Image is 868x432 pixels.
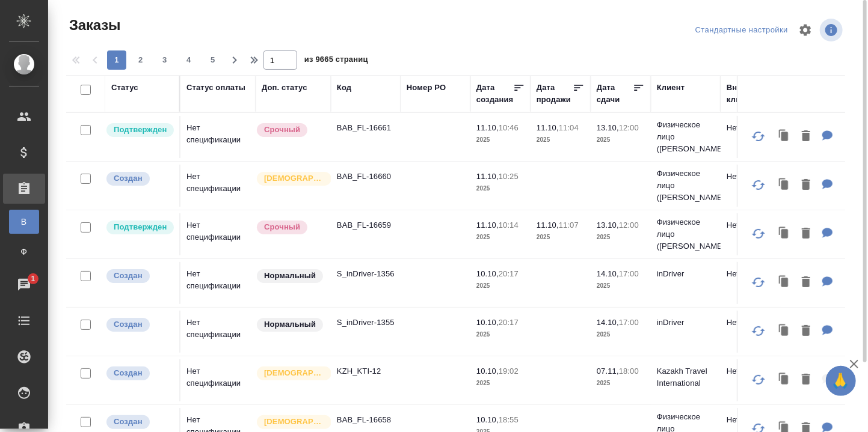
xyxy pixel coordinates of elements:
div: Номер PO [407,82,446,94]
p: Нормальный [264,270,316,282]
p: 17:00 [619,318,639,327]
p: Физическое лицо ([PERSON_NAME]) [657,119,715,155]
button: Обновить [744,268,773,297]
button: Обновить [744,122,773,151]
p: 2025 [597,377,645,389]
div: Выставляется автоматически, если на указанный объем услуг необходимо больше времени в стандартном... [256,122,325,138]
div: Выставляется автоматически при создании заказа [105,414,173,430]
span: Настроить таблицу [791,16,820,44]
span: В [15,216,33,228]
p: S_inDriver-1356 [337,268,395,280]
p: 2025 [597,134,645,146]
td: Нет спецификации [180,311,256,353]
p: 2025 [476,134,525,146]
p: Физическое лицо ([PERSON_NAME]) [657,216,715,252]
span: 3 [155,54,174,66]
p: Kazakh Travel International [657,365,715,389]
p: KZH_KTI-12 [337,365,395,377]
div: Статус оплаты [186,82,245,94]
button: 🙏 [826,366,856,396]
p: BAB_FL-16659 [337,219,395,231]
button: Удалить [796,270,816,295]
p: 11.10, [537,123,559,132]
td: Нет спецификации [180,359,256,401]
p: 10.10, [476,367,499,376]
button: Обновить [744,171,773,199]
button: Удалить [796,319,816,344]
p: BAB_FL-16658 [337,414,395,426]
p: 2025 [537,231,585,243]
div: Выставляется автоматически для первых 3 заказов нового контактного лица. Особое внимание [256,171,325,187]
button: 5 [203,50,223,70]
p: Нет [727,122,775,134]
td: Нет спецификации [180,116,256,158]
p: 2025 [476,377,525,389]
p: 10:14 [499,221,519,230]
p: Создан [114,416,143,428]
div: Выставляет КМ после уточнения всех необходимых деталей и получения согласия клиента на запуск. С ... [105,219,173,236]
p: 11.10, [476,172,499,181]
a: 1 [3,270,45,300]
p: 10.10, [476,269,499,278]
p: 10.10, [476,415,499,424]
p: 20:17 [499,269,519,278]
div: Выставляется автоматически для первых 3 заказов нового контактного лица. Особое внимание [256,365,325,382]
p: Создан [114,172,143,184]
p: Нет [727,268,775,280]
p: 18:55 [499,415,519,424]
p: 11.10, [476,123,499,132]
p: 10:25 [499,172,519,181]
p: inDriver [657,317,715,329]
p: 2025 [476,183,525,195]
button: Клонировать [773,222,796,246]
div: Внутренний клиент [727,82,775,106]
p: 14.10, [597,269,619,278]
p: Срочный [264,124,300,136]
span: 🙏 [831,368,851,394]
button: Клонировать [773,124,796,149]
div: Выставляет КМ после уточнения всех необходимых деталей и получения согласия клиента на запуск. С ... [105,122,173,138]
button: Обновить [744,365,773,394]
p: 13.10, [597,221,619,230]
div: Код [337,82,351,94]
div: Выставляется автоматически при создании заказа [105,365,173,382]
button: 2 [131,50,150,70]
div: Статус по умолчанию для стандартных заказов [256,268,325,284]
span: 1 [23,273,42,285]
p: Создан [114,318,143,330]
p: [DEMOGRAPHIC_DATA] [264,172,324,184]
td: Нет спецификации [180,213,256,255]
td: Нет спецификации [180,165,256,207]
span: 5 [203,54,223,66]
span: 4 [179,54,199,66]
button: Обновить [744,219,773,248]
div: Дата продажи [537,82,573,106]
div: Доп. статус [262,82,307,94]
p: 17:00 [619,269,639,278]
p: 07.11, [597,367,619,376]
button: Удалить [796,173,816,198]
div: Выставляется автоматически при создании заказа [105,317,173,333]
div: Клиент [657,82,685,94]
button: Клонировать [773,270,796,295]
p: 2025 [597,329,645,341]
p: 20:17 [499,318,519,327]
p: Создан [114,367,143,379]
p: 11.10, [537,221,559,230]
p: [DEMOGRAPHIC_DATA] [264,367,324,379]
p: BAB_FL-16661 [337,122,395,134]
p: 11:04 [559,123,579,132]
a: Ф [9,240,39,264]
p: 2025 [597,280,645,292]
span: Ф [15,246,33,258]
div: Статус [111,82,138,94]
button: 3 [155,50,174,70]
div: Выставляется автоматически при создании заказа [105,171,173,187]
p: 12:00 [619,123,639,132]
button: 4 [179,50,199,70]
div: Дата создания [476,82,513,106]
div: Выставляется автоматически при создании заказа [105,268,173,284]
a: В [9,210,39,234]
p: Нет [727,414,775,426]
button: Удалить [796,124,816,149]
